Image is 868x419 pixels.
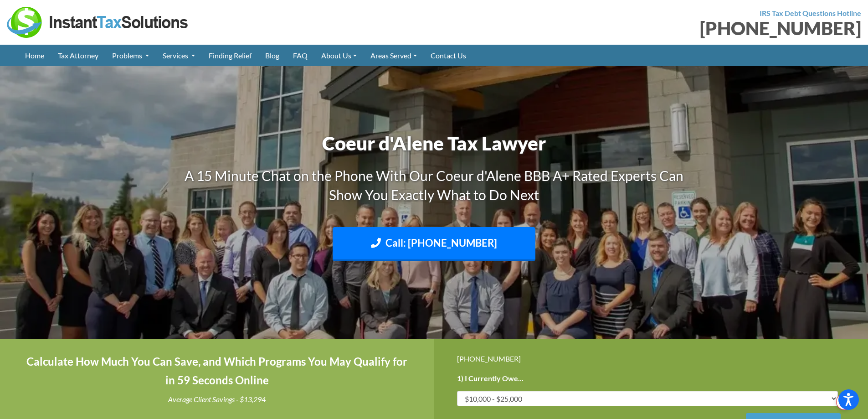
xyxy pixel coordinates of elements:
strong: IRS Tax Debt Questions Hotline [760,9,861,17]
a: Call: [PHONE_NUMBER] [333,227,535,261]
a: Finding Relief [202,45,258,66]
img: Instant Tax Solutions Logo [7,7,189,38]
a: Areas Served [364,45,424,66]
a: FAQ [286,45,314,66]
a: Home [18,45,51,66]
a: Problems [105,45,156,66]
label: 1) I Currently Owe... [457,374,524,383]
div: [PHONE_NUMBER] [457,352,846,365]
h3: A 15 Minute Chat on the Phone With Our Coeur d'Alene BBB A+ Rated Experts Can Show You Exactly Wh... [181,166,687,204]
a: Blog [258,45,286,66]
h4: Calculate How Much You Can Save, and Which Programs You May Qualify for in 59 Seconds Online [23,352,411,390]
div: [PHONE_NUMBER] [441,19,862,37]
a: About Us [314,45,364,66]
a: Contact Us [424,45,473,66]
a: Services [156,45,202,66]
i: Average Client Savings - $13,294 [168,395,266,403]
a: Tax Attorney [51,45,105,66]
h1: Coeur d'Alene Tax Lawyer [181,130,687,157]
a: Instant Tax Solutions Logo [7,17,189,26]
